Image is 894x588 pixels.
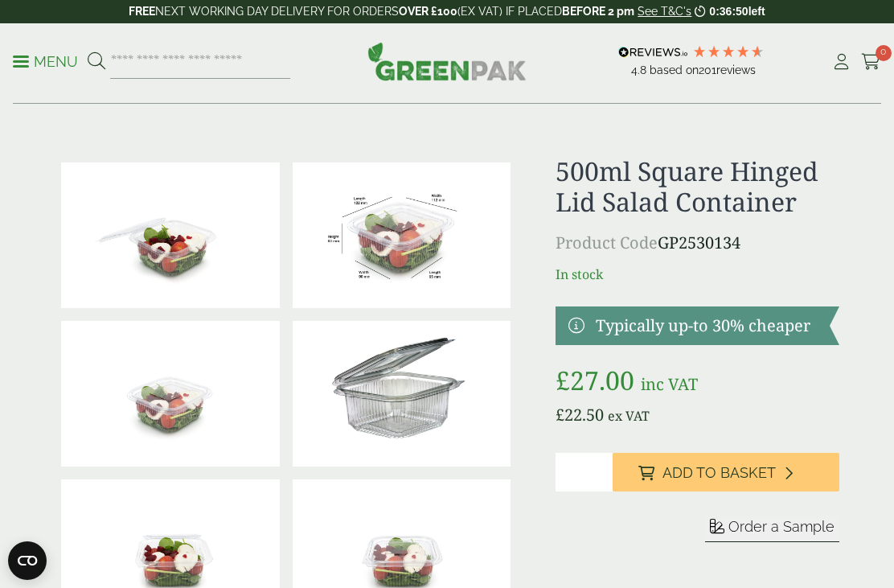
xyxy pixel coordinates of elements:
img: 500ml Square Hinged Salad Container Open [61,162,280,308]
span: Based on [650,64,699,76]
span: reviews [716,64,756,76]
img: REVIEWS.io [618,47,688,58]
span: £ [556,363,570,397]
strong: BEFORE 2 pm [562,5,634,18]
i: Cart [861,54,881,70]
a: 0 [861,50,881,74]
strong: OVER £100 [399,5,457,18]
span: £ [556,404,564,426]
span: Product Code [556,232,658,253]
img: GreenPak Supplies [367,42,527,80]
img: SaladBox_500 [293,162,511,308]
span: left [748,5,765,18]
a: Menu [13,52,78,68]
img: 500ml Square Hinged Salad Container Closed [61,321,280,467]
span: Order a Sample [728,518,835,535]
bdi: 22.50 [556,404,604,426]
a: See T&C's [638,5,691,18]
button: Order a Sample [705,517,839,542]
button: Open CMP widget [8,541,47,580]
span: Add to Basket [662,464,776,482]
img: 500ml Square Hinged Lid Salad Container 0 [293,321,511,467]
h1: 500ml Square Hinged Lid Salad Container [556,156,839,218]
span: 4.8 [631,64,650,76]
div: 4.79 Stars [692,44,765,59]
span: inc VAT [641,373,698,395]
button: Add to Basket [613,453,839,491]
strong: FREE [129,5,155,18]
p: In stock [556,265,839,284]
p: GP2530134 [556,231,839,255]
span: ex VAT [608,407,650,425]
p: Menu [13,52,78,72]
span: 0:36:50 [709,5,748,18]
i: My Account [831,54,851,70]
span: 0 [876,45,892,61]
span: 201 [699,64,716,76]
bdi: 27.00 [556,363,634,397]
